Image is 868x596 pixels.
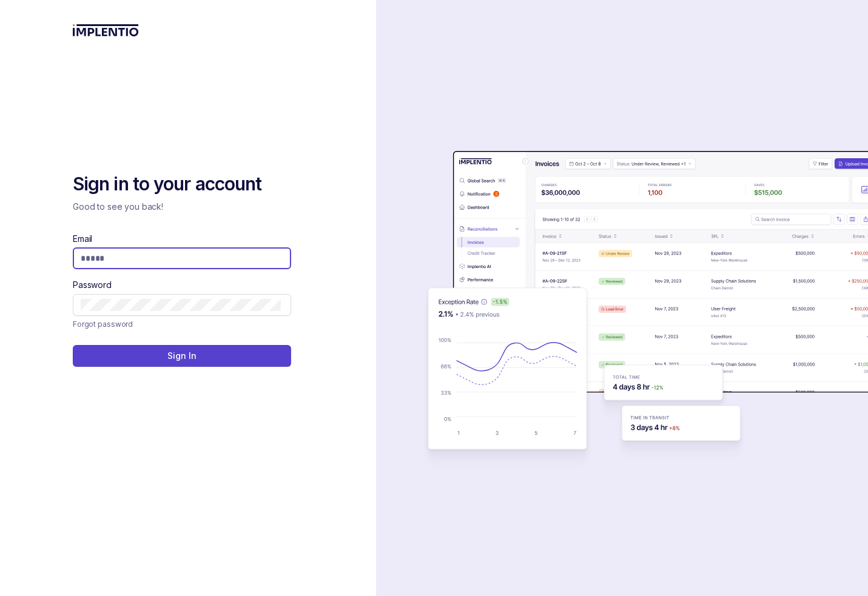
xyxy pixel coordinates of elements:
label: Password [73,279,112,291]
label: Email [73,233,92,245]
button: Sign In [73,345,291,367]
a: Link Forgot password [73,318,133,330]
p: Forgot password [73,318,133,330]
h2: Sign in to your account [73,172,291,196]
img: logo [73,24,139,36]
p: Sign In [167,350,196,362]
p: Good to see you back! [73,201,291,213]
